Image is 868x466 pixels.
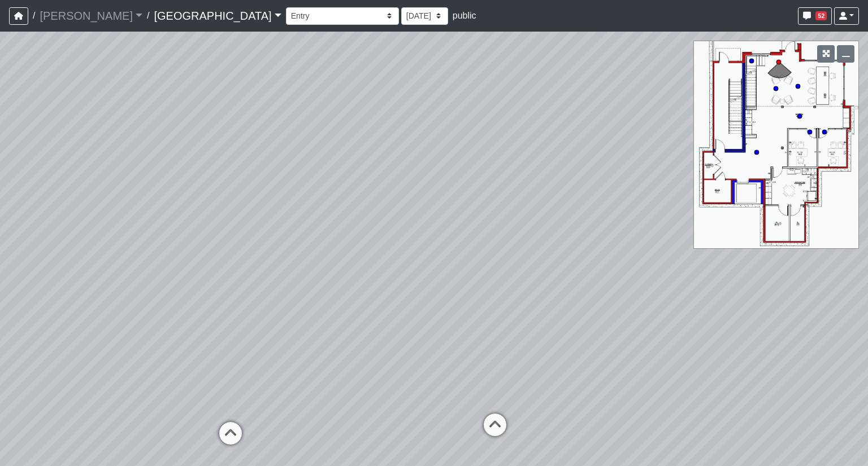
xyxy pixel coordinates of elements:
[815,11,827,20] span: 52
[28,5,40,27] span: /
[453,11,476,20] span: public
[798,7,832,25] button: 52
[40,5,142,27] a: [PERSON_NAME]
[154,5,281,27] a: [GEOGRAPHIC_DATA]
[142,5,154,27] span: /
[8,443,75,466] iframe: Ybug feedback widget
